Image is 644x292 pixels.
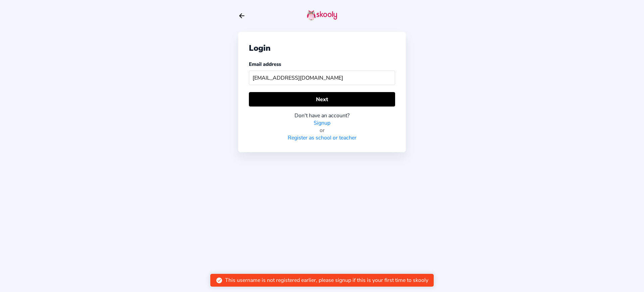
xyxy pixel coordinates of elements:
[238,12,246,19] button: arrow back outline
[249,127,395,134] div: or
[216,277,223,284] ion-icon: checkmark circle
[314,119,330,127] a: Signup
[249,61,281,68] label: Email address
[249,92,395,107] button: Next
[249,112,395,119] div: Don't have an account?
[249,43,395,53] div: Login
[307,10,337,20] img: skooly-logo.png
[225,277,428,284] div: This username is not registered earlier, please signup if this is your first time to skooly
[249,71,395,85] input: Your email address
[288,134,357,141] a: Register as school or teacher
